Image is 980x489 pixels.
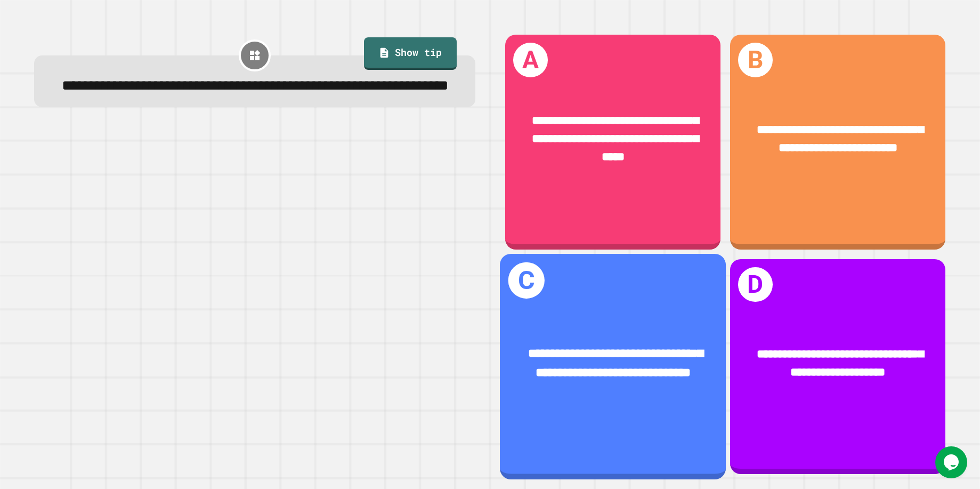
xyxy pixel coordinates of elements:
[508,262,545,299] h1: C
[364,37,457,70] a: Show tip
[513,43,548,77] h1: A
[738,267,773,302] h1: D
[935,446,969,478] iframe: chat widget
[738,43,773,77] h1: B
